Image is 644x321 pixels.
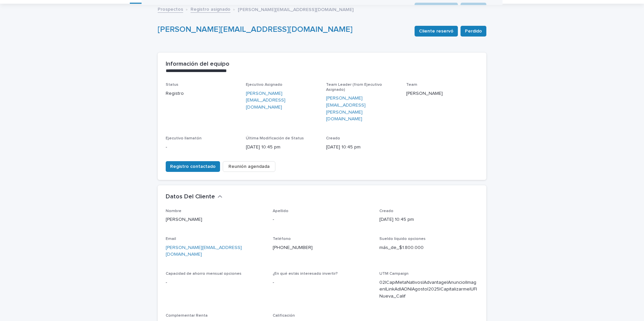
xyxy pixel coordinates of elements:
p: Registro [166,90,238,97]
span: Nombre [166,209,181,213]
p: [PERSON_NAME] [166,216,265,223]
a: [PERSON_NAME][EMAIL_ADDRESS][DOMAIN_NAME] [246,90,318,111]
a: [PERSON_NAME][EMAIL_ADDRESS][DOMAIN_NAME] [158,25,353,34]
span: Reunión agendada [228,163,270,170]
span: Perdido [465,5,482,11]
button: Datos Del Cliente [166,193,222,201]
p: - [166,144,238,151]
span: ¿En qué estás interesado invertir? [273,272,338,276]
p: - [273,216,372,223]
a: Registro asignado [191,5,230,13]
button: Cliente reservó [415,3,458,13]
span: Última Modificación de Status [246,136,304,140]
h2: [PERSON_NAME][EMAIL_ADDRESS][DOMAIN_NAME] [158,3,349,13]
button: Perdido [461,3,486,13]
button: Cliente reservó [415,26,458,37]
a: Prospectos [158,5,183,13]
p: [PERSON_NAME][EMAIL_ADDRESS][DOMAIN_NAME] [238,5,354,13]
span: Email [166,237,176,241]
p: [DATE] 10:45 pm [379,216,478,223]
span: UTM Campaign [379,272,409,276]
p: - [273,279,372,286]
span: Team Leader (from Ejecutivo Asignado) [326,83,382,91]
span: Creado [379,209,393,213]
span: Ejecutivo llamatón [166,136,202,140]
h2: Datos Del Cliente [166,193,215,201]
p: [DATE] 10:45 pm [246,144,318,151]
p: más_de_$1.800.000 [379,244,478,251]
a: [PERSON_NAME][EMAIL_ADDRESS][DOMAIN_NAME] [166,245,242,257]
span: Ejecutivo Asignado [246,83,282,87]
span: Complementar Renta [166,314,208,318]
span: Capacidad de ahorro mensual opciones [166,272,241,276]
span: Teléfono [273,237,291,241]
h2: Información del equipo [166,61,229,68]
p: [DATE] 10:45 pm [326,144,398,151]
span: Calificación [273,314,295,318]
a: [PHONE_NUMBER] [273,245,313,250]
a: [PERSON_NAME][EMAIL_ADDRESS][PERSON_NAME][DOMAIN_NAME] [326,95,398,123]
button: Reunión agendada [223,161,275,172]
span: Registro contactado [170,163,216,170]
p: - [166,279,265,286]
button: Registro contactado [166,161,220,172]
span: Team [406,83,417,87]
span: Cliente reservó [419,5,453,11]
span: Cliente reservó [419,28,453,35]
span: Perdido [465,28,482,35]
button: Perdido [461,26,486,37]
span: Apellido [273,209,288,213]
p: [PERSON_NAME] [406,90,478,97]
p: 02|CapiMetaNativos|Advantage|Anuncio|Imagen|LinkAd|AON|Agosto|2025|Capitalizarme|UF|Nueva_Calif [379,279,478,300]
span: Creado [326,136,340,140]
span: Status [166,83,178,87]
span: Sueldo líquido opciones [379,237,426,241]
